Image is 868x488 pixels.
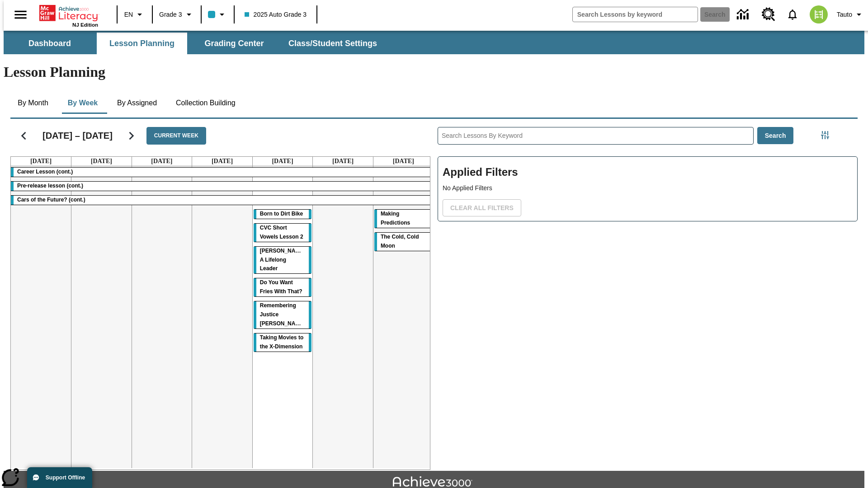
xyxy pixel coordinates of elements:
[804,3,833,26] button: Select a new avatar
[443,183,853,193] p: No Applied Filters
[189,33,279,54] button: Grading Center
[146,127,206,145] button: Current Week
[816,126,834,144] button: Filters Side menu
[72,22,98,28] span: NJ Edition
[3,115,430,470] div: Calendar
[7,1,34,28] button: Open side menu
[159,10,182,19] span: Grade 3
[381,234,419,249] span: The Cold, Cold Moon
[573,7,698,22] input: search field
[837,10,852,19] span: Tauto
[11,168,434,177] div: Career Lesson (cont.)
[39,3,98,28] div: Home
[245,10,307,19] span: 2025 Auto Grade 3
[254,333,312,352] div: Taking Movies to the X-Dimension
[4,31,864,54] div: SubNavbar
[254,210,312,219] div: Born to Dirt Bike
[374,210,433,228] div: Making Predictions
[281,33,384,54] button: Class/Student Settings
[833,6,868,23] button: Profile/Settings
[42,130,113,141] h2: [DATE] – [DATE]
[46,474,85,481] span: Support Offline
[330,157,355,166] a: August 23, 2025
[731,2,756,27] a: Data Center
[39,4,98,22] a: Home
[430,115,858,470] div: Search
[381,211,410,226] span: Making Predictions
[10,92,56,114] button: By Month
[374,233,433,251] div: The Cold, Cold Moon
[781,3,804,26] a: Notifications
[204,6,231,23] button: Class color is light blue. Change class color
[11,182,434,191] div: Pre-release lesson (cont.)
[5,33,95,54] button: Dashboard
[210,157,235,166] a: August 21, 2025
[4,64,864,80] h1: Lesson Planning
[438,127,753,144] input: Search Lessons By Keyword
[17,169,73,175] span: Career Lesson (cont.)
[260,334,303,350] span: Taking Movies to the X-Dimension
[169,92,243,114] button: Collection Building
[260,279,302,295] span: Do You Want Fries With That?
[391,157,416,166] a: August 24, 2025
[756,2,781,27] a: Resource Center, Will open in new tab
[254,278,312,296] div: Do You Want Fries With That?
[260,248,307,272] span: Dianne Feinstein: A Lifelong Leader
[120,124,143,147] button: Next
[12,124,35,147] button: Previous
[757,127,794,145] button: Search
[89,157,114,166] a: August 19, 2025
[27,467,92,488] button: Support Offline
[110,92,164,114] button: By Assigned
[438,156,858,221] div: Applied Filters
[810,5,828,23] img: avatar image
[149,157,174,166] a: August 20, 2025
[260,211,303,217] span: Born to Dirt Bike
[443,161,853,183] h2: Applied Filters
[120,6,149,23] button: Language: EN, Select a language
[254,224,312,242] div: CVC Short Vowels Lesson 2
[254,247,312,274] div: Dianne Feinstein: A Lifelong Leader
[260,302,306,327] span: Remembering Justice O'Connor
[4,33,385,54] div: SubNavbar
[17,183,83,189] span: Pre-release lesson (cont.)
[156,6,198,23] button: Grade: Grade 3, Select a grade
[270,157,295,166] a: August 22, 2025
[11,196,434,205] div: Cars of the Future? (cont.)
[124,10,133,19] span: EN
[97,33,187,54] button: Lesson Planning
[28,157,53,166] a: August 18, 2025
[254,301,312,328] div: Remembering Justice O'Connor
[17,197,85,203] span: Cars of the Future? (cont.)
[60,92,105,114] button: By Week
[260,225,303,240] span: CVC Short Vowels Lesson 2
